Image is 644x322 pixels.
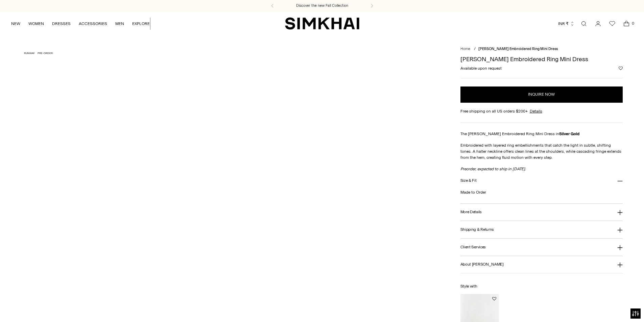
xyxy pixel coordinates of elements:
p: Embroidered with layered ring embellishments that catch the light in subtle, shifting tones. A ha... [460,142,623,160]
a: Open cart modal [620,17,633,30]
span: [PERSON_NAME] Embroidered Ring Mini Dress [478,47,558,51]
a: Open search modal [577,17,591,30]
button: Add to Wishlist [492,297,496,301]
button: Size & Fit [460,172,623,189]
p: Made to Order [460,189,623,195]
button: Add to Wishlist [619,66,623,70]
a: NEW [11,16,20,31]
a: DRESSES [52,16,71,31]
button: INR ₹ [558,16,575,31]
a: Go to the account page [591,17,605,30]
a: WOMEN [28,16,44,31]
div: Available upon request [460,65,623,71]
div: Free shipping on all US orders $200+ [460,108,623,114]
button: About [PERSON_NAME] [460,256,623,273]
button: More Details [460,204,623,221]
h3: About [PERSON_NAME] [460,262,504,267]
h3: Shipping & Returns [460,227,494,232]
a: Discover the new Fall Collection [296,3,348,8]
p: The [PERSON_NAME] Embroidered Ring Mini Dress in [460,131,623,137]
span: 0 [630,20,636,26]
button: Client Services [460,239,623,256]
nav: breadcrumbs [460,46,623,52]
div: / [474,46,476,52]
a: Home [460,47,470,51]
h6: Style with [460,284,623,289]
a: EXPLORE [132,16,150,31]
a: Wishlist [605,17,619,30]
a: MEN [115,16,124,31]
a: SIMKHAI [285,17,359,30]
button: Shipping & Returns [460,221,623,238]
strong: Silver Gold [559,131,579,136]
a: Details [530,108,542,114]
em: Preorder, expected to ship in [DATE]. [460,167,526,171]
a: ACCESSORIES [79,16,107,31]
h3: Size & Fit [460,178,477,183]
h3: More Details [460,210,482,214]
h3: Client Services [460,245,486,249]
button: INQUIRE NOW [460,86,623,103]
h1: [PERSON_NAME] Embroidered Ring Mini Dress [460,56,623,62]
